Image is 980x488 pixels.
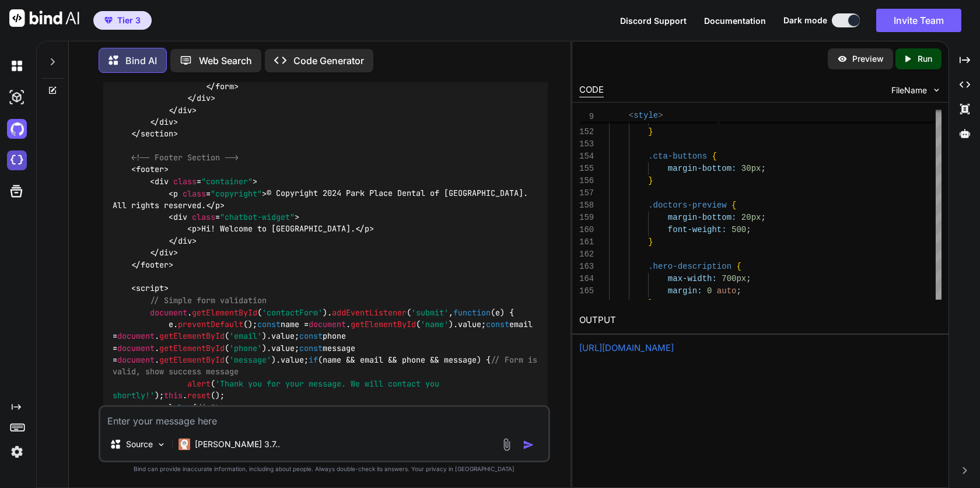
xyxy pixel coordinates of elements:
[746,225,751,234] span: ;
[579,163,594,175] div: 155
[206,81,239,92] span: </ >
[351,319,416,329] span: getElementById
[113,378,444,401] span: 'Thank you for your message. We will contact you shortly!'
[199,54,252,68] p: Web Search
[523,439,534,451] img: icon
[141,129,173,139] span: section
[155,176,169,187] span: div
[579,199,594,212] div: 158
[579,187,594,199] div: 157
[93,11,152,30] button: premiumTier 3
[486,319,509,329] span: const
[183,188,206,199] span: class
[852,53,884,65] p: Preview
[113,354,542,377] span: // Form is valid, show success message
[136,164,164,175] span: footer
[876,9,961,32] button: Invite Team
[737,262,741,271] span: {
[620,15,687,27] button: Discord Support
[7,442,27,462] img: settings
[159,331,225,341] span: getElementById
[741,213,761,222] span: 20px
[178,438,190,450] img: Claude 3.7 Sonnet (Anthropic)
[131,283,169,294] span: < >
[229,354,271,365] span: 'message'
[648,127,653,136] span: }
[932,85,942,95] img: chevron down
[125,54,157,68] p: Bind AI
[579,138,594,150] div: 153
[704,16,766,26] span: Documentation
[579,150,594,163] div: 154
[746,274,751,283] span: ;
[761,164,766,173] span: ;
[173,402,192,413] span: else
[668,286,702,296] span: margin:
[117,354,155,365] span: document
[668,274,717,283] span: max-width:
[229,343,262,353] span: 'phone'
[173,188,178,199] span: p
[229,331,262,341] span: 'email'
[131,129,178,139] span: </ >
[271,331,295,341] span: value
[717,115,722,124] span: ;
[579,83,604,97] div: CODE
[722,274,746,283] span: 700px
[178,236,192,246] span: div
[579,285,594,297] div: 165
[737,286,741,296] span: ;
[159,343,225,353] span: getElementById
[421,319,449,329] span: 'name'
[579,342,674,353] a: [URL][DOMAIN_NAME]
[159,117,173,127] span: div
[761,213,766,222] span: ;
[458,319,481,329] span: value
[579,126,594,138] div: 152
[164,390,183,401] span: this
[206,200,225,210] span: </ >
[257,319,281,329] span: const
[891,85,927,96] span: FileName
[500,438,513,451] img: attachment
[159,248,173,258] span: div
[126,438,153,450] p: Source
[192,224,197,234] span: p
[156,440,166,450] img: Pick Models
[262,307,323,318] span: 'contactForm'
[707,286,712,296] span: 0
[411,307,449,318] span: 'submit'
[633,111,658,120] span: style
[712,152,717,161] span: {
[579,248,594,261] div: 162
[215,200,220,210] span: p
[192,307,257,318] span: getElementById
[453,307,491,318] span: function
[620,16,687,26] span: Discord Support
[495,307,500,318] span: e
[579,212,594,224] div: 159
[579,236,594,248] div: 161
[169,188,267,199] span: < = >
[579,261,594,273] div: 163
[309,354,318,365] span: if
[741,164,761,173] span: 30px
[117,331,155,341] span: document
[150,248,178,258] span: </ >
[169,236,197,246] span: </ >
[658,111,663,120] span: >
[579,297,594,310] div: 166
[271,343,295,353] span: value
[668,213,737,222] span: margin-bottom:
[173,176,197,187] span: class
[141,259,169,270] span: footer
[7,56,27,76] img: darkChat
[187,93,215,104] span: </ >
[150,307,187,318] span: document
[201,176,253,187] span: "container"
[281,354,304,365] span: value
[837,54,848,64] img: preview
[117,15,141,26] span: Tier 3
[579,224,594,236] div: 160
[668,164,737,173] span: margin-bottom:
